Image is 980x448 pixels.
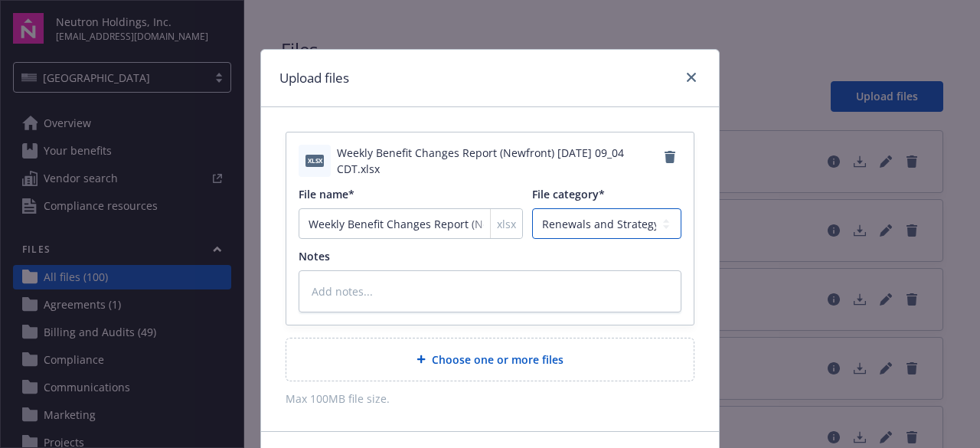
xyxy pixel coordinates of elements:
[658,145,681,169] a: Remove
[337,145,658,177] span: Weekly Benefit Changes Report (Newfront) [DATE] 09_04 CDT.xlsx
[299,208,523,239] input: Add file name...
[286,338,694,381] div: Choose one or more files
[299,187,354,201] span: File name*
[286,391,694,407] span: Max 100MB file size.
[305,155,324,166] span: xlsx
[497,216,516,232] span: xlsx
[432,352,563,368] span: Choose one or more files
[682,68,701,87] a: close
[532,187,605,201] span: File category*
[299,249,330,263] span: Notes
[279,68,349,88] h1: Upload files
